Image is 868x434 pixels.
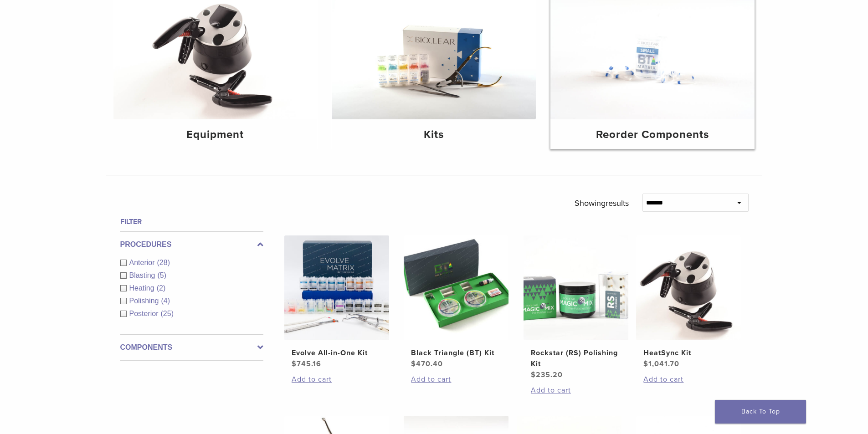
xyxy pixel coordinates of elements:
span: (25) [161,310,174,317]
a: Add to cart: “Rockstar (RS) Polishing Kit” [531,385,621,396]
img: Evolve All-in-One Kit [284,235,389,340]
a: Rockstar (RS) Polishing KitRockstar (RS) Polishing Kit $235.20 [523,235,629,380]
img: Black Triangle (BT) Kit [404,235,508,340]
h2: Evolve All-in-One Kit [292,347,382,358]
img: HeatSync Kit [636,235,741,340]
span: Polishing [129,297,161,305]
span: Posterior [129,310,161,317]
h4: Equipment [121,127,310,143]
bdi: 1,041.70 [643,359,679,368]
span: (2) [157,284,166,292]
h2: Black Triangle (BT) Kit [411,347,501,358]
label: Components [120,342,263,353]
span: Blasting [129,271,158,279]
a: Add to cart: “Evolve All-in-One Kit” [292,374,382,385]
img: Rockstar (RS) Polishing Kit [524,235,628,340]
span: (5) [157,271,166,279]
h2: HeatSync Kit [643,347,734,358]
span: $ [643,359,648,368]
bdi: 470.40 [411,359,443,368]
a: Back To Top [715,400,806,424]
h4: Reorder Components [558,127,747,143]
a: Evolve All-in-One KitEvolve All-in-One Kit $745.16 [284,235,390,369]
h4: Kits [339,127,529,143]
a: Add to cart: “HeatSync Kit” [643,374,734,385]
span: $ [531,370,536,379]
h2: Rockstar (RS) Polishing Kit [531,347,621,369]
bdi: 235.20 [531,370,563,379]
p: Showing results [575,194,629,213]
a: Black Triangle (BT) KitBlack Triangle (BT) Kit $470.40 [403,235,509,369]
span: $ [292,359,297,368]
span: Anterior [129,259,157,266]
span: $ [411,359,416,368]
a: Add to cart: “Black Triangle (BT) Kit” [411,374,501,385]
label: Procedures [120,239,263,250]
a: HeatSync KitHeatSync Kit $1,041.70 [636,235,742,369]
span: (4) [161,297,170,305]
span: Heating [129,284,157,292]
span: (28) [157,259,170,266]
h4: Filter [120,216,263,227]
bdi: 745.16 [292,359,321,368]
